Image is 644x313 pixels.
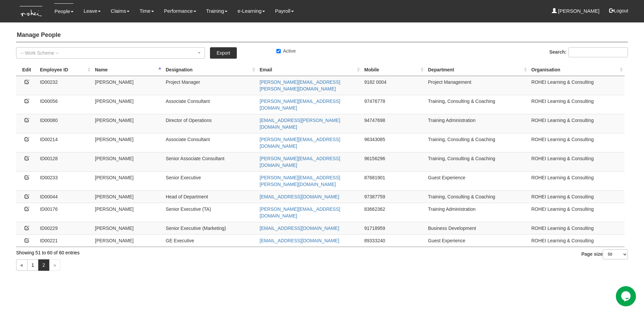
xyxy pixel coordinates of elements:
[27,259,39,271] a: 1
[163,190,257,203] td: Head of Department
[425,133,529,152] td: Training, Consulting & Coaching
[163,76,257,95] td: Project Manager
[604,3,633,19] button: Logout
[84,3,101,19] a: Leave
[425,222,529,234] td: Business Development
[16,64,37,76] th: Edit
[54,3,73,19] a: People
[362,76,425,95] td: 9182 0004
[16,28,628,42] h4: Manage People
[257,64,362,76] th: Email : activate to sort column ascending
[20,50,197,56] div: -- Work Scheme --
[549,47,628,57] label: Search:
[362,203,425,222] td: 83662362
[569,47,628,57] input: Search:
[163,171,257,190] td: Senior Executive
[260,238,339,243] a: [EMAIL_ADDRESS][DOMAIN_NAME]
[260,175,340,187] a: [PERSON_NAME][EMAIL_ADDRESS][PERSON_NAME][DOMAIN_NAME]
[581,249,628,259] label: Page size
[92,222,163,234] td: [PERSON_NAME]
[362,222,425,234] td: 91718959
[362,234,425,247] td: 89333240
[37,152,92,171] td: ID00128
[616,286,637,306] iframe: chat widget
[206,3,228,19] a: Training
[163,133,257,152] td: Associate Consultant
[92,114,163,133] td: [PERSON_NAME]
[140,3,154,19] a: Time
[111,3,129,19] a: Claims
[260,226,339,231] a: [EMAIL_ADDRESS][DOMAIN_NAME]
[37,190,92,203] td: ID00044
[260,79,340,91] a: [PERSON_NAME][EMAIL_ADDRESS][PERSON_NAME][DOMAIN_NAME]
[37,203,92,222] td: ID00176
[425,64,529,76] th: Department : activate to sort column ascending
[425,95,529,114] td: Training, Consulting & Coaching
[163,152,257,171] td: Senior Associate Consultant
[210,47,237,59] a: Export
[529,203,625,222] td: ROHEI Learning & Consulting
[92,190,163,203] td: [PERSON_NAME]
[37,171,92,190] td: ID00233
[529,114,625,133] td: ROHEI Learning & Consulting
[92,133,163,152] td: [PERSON_NAME]
[362,114,425,133] td: 94747698
[362,95,425,114] td: 97476778
[16,47,205,59] button: -- Work Scheme --
[425,152,529,171] td: Training, Consulting & Coaching
[603,249,628,259] select: Page size
[92,95,163,114] td: [PERSON_NAME]
[276,48,296,54] label: Active
[529,190,625,203] td: ROHEI Learning & Consulting
[425,114,529,133] td: Training Administration
[260,206,340,218] a: [PERSON_NAME][EMAIL_ADDRESS][DOMAIN_NAME]
[362,133,425,152] td: 96343085
[163,114,257,133] td: Director of Operations
[529,133,625,152] td: ROHEI Learning & Consulting
[529,64,625,76] th: Organisation : activate to sort column ascending
[362,152,425,171] td: 96156296
[38,259,50,271] a: 2
[529,95,625,114] td: ROHEI Learning & Consulting
[92,234,163,247] td: [PERSON_NAME]
[37,114,92,133] td: ID00080
[362,64,425,76] th: Mobile : activate to sort column ascending
[237,3,265,19] a: e-Learning
[425,171,529,190] td: Guest Experience
[529,222,625,234] td: ROHEI Learning & Consulting
[92,203,163,222] td: [PERSON_NAME]
[425,234,529,247] td: Guest Experience
[260,194,339,199] a: [EMAIL_ADDRESS][DOMAIN_NAME]
[37,64,92,76] th: Employee ID: activate to sort column ascending
[260,137,340,149] a: [PERSON_NAME][EMAIL_ADDRESS][DOMAIN_NAME]
[552,3,600,19] a: [PERSON_NAME]
[260,99,340,111] a: [PERSON_NAME][EMAIL_ADDRESS][DOMAIN_NAME]
[276,49,281,53] input: Active
[362,190,425,203] td: 97387759
[37,133,92,152] td: ID00214
[163,95,257,114] td: Associate Consultant
[92,152,163,171] td: [PERSON_NAME]
[529,234,625,247] td: ROHEI Learning & Consulting
[37,234,92,247] td: ID00221
[163,64,257,76] th: Designation : activate to sort column ascending
[164,3,196,19] a: Performance
[529,76,625,95] td: ROHEI Learning & Consulting
[37,76,92,95] td: ID00232
[260,118,340,130] a: [EMAIL_ADDRESS][PERSON_NAME][DOMAIN_NAME]
[16,259,28,271] a: «
[425,203,529,222] td: Training Administration
[37,95,92,114] td: ID00056
[529,171,625,190] td: ROHEI Learning & Consulting
[37,222,92,234] td: ID00229
[92,76,163,95] td: [PERSON_NAME]
[425,76,529,95] td: Project Management
[275,3,294,19] a: Payroll
[425,190,529,203] td: Training, Consulting & Coaching
[92,64,163,76] th: Name : activate to sort column descending
[49,259,60,271] a: »
[163,203,257,222] td: Senior Executive (TA)
[529,152,625,171] td: ROHEI Learning & Consulting
[260,156,340,168] a: [PERSON_NAME][EMAIL_ADDRESS][DOMAIN_NAME]
[163,234,257,247] td: GE Executive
